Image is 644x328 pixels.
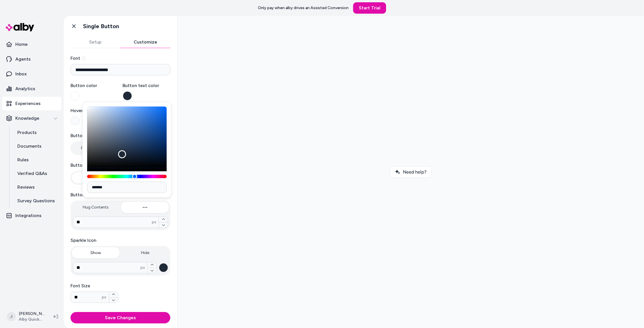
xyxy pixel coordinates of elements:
[121,247,169,259] button: Hide
[2,38,61,51] a: Home
[152,219,156,225] span: px
[15,71,27,77] p: Inbox
[15,100,41,107] p: Experiences
[15,85,35,92] p: Analytics
[15,115,39,122] p: Knowledge
[102,294,107,300] span: px
[71,36,121,48] button: Setup
[71,162,170,169] label: Button width
[12,194,61,208] a: Survey Questions
[15,56,31,63] p: Agents
[12,139,61,153] a: Documents
[2,97,61,110] a: Experiences
[140,265,145,271] span: px
[72,172,120,183] button: Hug Contents
[17,129,37,136] p: Products
[2,112,61,125] button: Knowledge
[121,36,171,48] button: Customize
[2,52,61,66] a: Agents
[2,82,61,96] a: Analytics
[71,191,170,198] label: Button height
[71,237,170,244] label: Sparkle Icon
[3,308,49,326] button: J[PERSON_NAME]Alby QuickStart Store
[19,311,44,317] p: [PERSON_NAME]
[71,282,118,289] label: Font Size
[2,67,61,81] a: Inbox
[17,156,29,163] p: Rules
[12,126,61,139] a: Products
[71,116,80,125] button: Hover Color
[12,167,61,180] a: Verified Q&As
[19,317,44,322] span: Alby QuickStart Store
[6,23,34,31] img: alby Logo
[87,175,167,178] div: Hue
[71,107,118,114] label: Hover Color
[15,41,28,48] p: Home
[17,184,35,191] p: Reviews
[72,202,120,213] button: Hug Contents
[109,292,118,297] button: Font Sizepx
[17,197,55,204] p: Survey Questions
[87,106,167,168] div: Color
[71,294,102,301] input: Font Sizepx
[72,247,120,259] button: Show
[15,212,42,219] p: Integrations
[258,5,349,11] p: Only pay when alby drives an Assisted Conversion
[71,55,170,62] label: Font
[12,180,61,194] a: Reviews
[353,2,386,14] a: Start Trial
[71,312,170,323] button: Save Changes
[72,143,95,154] button: Pill
[71,132,170,139] label: Button shape
[7,312,16,321] span: J
[12,153,61,167] a: Rules
[71,82,118,89] label: Button color
[83,23,119,30] h1: Single Button
[123,91,132,100] button: Button text color
[109,297,118,303] button: Font Sizepx
[123,82,171,89] label: Button text color
[17,170,47,177] p: Verified Q&As
[71,91,80,100] button: Button color
[17,143,42,150] p: Documents
[2,209,61,222] a: Integrations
